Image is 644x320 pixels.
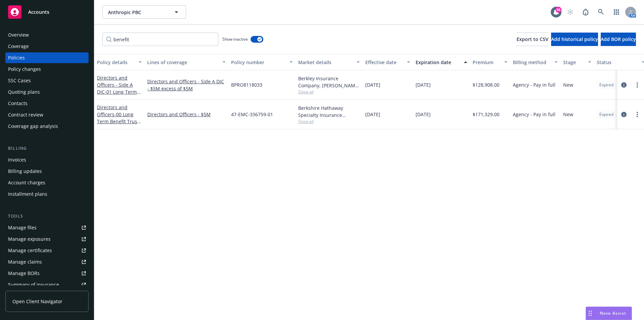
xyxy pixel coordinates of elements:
[8,234,51,244] div: Manage exposures
[563,5,577,19] a: Start snowing
[5,64,89,75] a: Policy changes
[5,234,89,244] a: Manage exposures
[600,310,626,316] span: Nova Assist
[228,54,296,70] button: Policy number
[586,307,594,320] div: Drag to move
[298,119,360,124] span: Show all
[296,54,363,70] button: Market details
[563,59,584,66] div: Stage
[579,5,592,19] a: Report a Bug
[510,54,560,70] button: Billing method
[5,121,89,132] a: Coverage gap analysis
[102,33,218,46] input: Filter by keyword...
[8,189,47,199] div: Installment plans
[231,81,262,88] span: BPRO8118033
[108,9,166,16] span: Anthropic PBC
[470,54,510,70] button: Premium
[97,75,137,109] a: Directors and Officers - Side A DIC
[8,279,59,290] div: Summary of insurance
[8,268,40,279] div: Manage BORs
[8,64,41,75] div: Policy changes
[5,145,89,152] div: Billing
[8,98,28,109] div: Contacts
[513,81,555,88] span: Agency - Pay in full
[597,59,638,66] div: Status
[5,87,89,97] a: Quoting plans
[8,87,40,97] div: Quoting plans
[8,177,45,188] div: Account charges
[551,33,598,46] button: Add historical policy
[8,154,26,165] div: Invoices
[222,36,248,42] span: Show inactive
[5,222,89,233] a: Manage files
[231,111,273,118] span: 47-EMC-336759-01
[5,213,89,220] div: Tools
[5,177,89,188] a: Account charges
[5,109,89,120] a: Contract review
[147,111,226,118] a: Directors and Officers - $5M
[563,81,573,88] span: New
[94,54,145,70] button: Policy details
[5,268,89,279] a: Manage BORs
[365,59,403,66] div: Effective date
[413,54,470,70] button: Expiration date
[8,222,37,233] div: Manage files
[633,110,641,119] a: more
[5,245,89,256] a: Manage certificates
[8,41,29,52] div: Coverage
[298,59,353,66] div: Market details
[8,75,31,86] div: SSC Cases
[513,111,555,118] span: Agency - Pay in full
[551,36,598,42] span: Add historical policy
[5,279,89,290] a: Summary of insurance
[231,59,285,66] div: Policy number
[620,110,628,119] a: circleInformation
[102,5,186,19] button: Anthropic PBC
[599,82,613,88] span: Expired
[473,111,499,118] span: $171,329.00
[610,5,623,19] a: Switch app
[599,111,613,118] span: Expired
[28,9,49,15] span: Accounts
[5,166,89,177] a: Billing updates
[555,7,561,13] div: 56
[363,54,413,70] button: Effective date
[594,5,608,19] a: Search
[8,257,42,267] div: Manage claims
[147,59,218,66] div: Lines of coverage
[620,81,628,89] a: circleInformation
[416,81,431,88] span: [DATE]
[513,59,550,66] div: Billing method
[8,30,29,40] div: Overview
[563,111,573,118] span: New
[5,75,89,86] a: SSC Cases
[298,75,360,89] div: Berkley Insurance Company, [PERSON_NAME] Corporation
[298,104,360,119] div: Berkshire Hathaway Specialty Insurance Company, Berkshire Hathaway Specialty Insurance
[97,59,135,66] div: Policy details
[365,111,380,118] span: [DATE]
[5,52,89,63] a: Policies
[473,81,499,88] span: $128,908.00
[97,104,139,132] a: Directors and Officers
[97,111,141,132] span: - 00 Long Term Benefit Trust $5M D&O
[5,3,89,21] a: Accounts
[517,33,548,46] button: Export to CSV
[147,78,226,92] a: Directors and Officers - Side A DIC - $5M excess of $5M
[5,154,89,165] a: Invoices
[12,298,62,305] span: Open Client Navigator
[601,33,636,46] button: Add BOR policy
[8,166,42,177] div: Billing updates
[97,89,141,109] span: - 01 Long Term Benefit Trust $5M xs $5M Side A
[8,52,25,63] div: Policies
[5,189,89,199] a: Installment plans
[601,36,636,42] span: Add BOR policy
[5,41,89,52] a: Coverage
[5,257,89,267] a: Manage claims
[517,36,548,42] span: Export to CSV
[416,59,460,66] div: Expiration date
[633,81,641,89] a: more
[416,111,431,118] span: [DATE]
[5,30,89,40] a: Overview
[8,109,43,120] div: Contract review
